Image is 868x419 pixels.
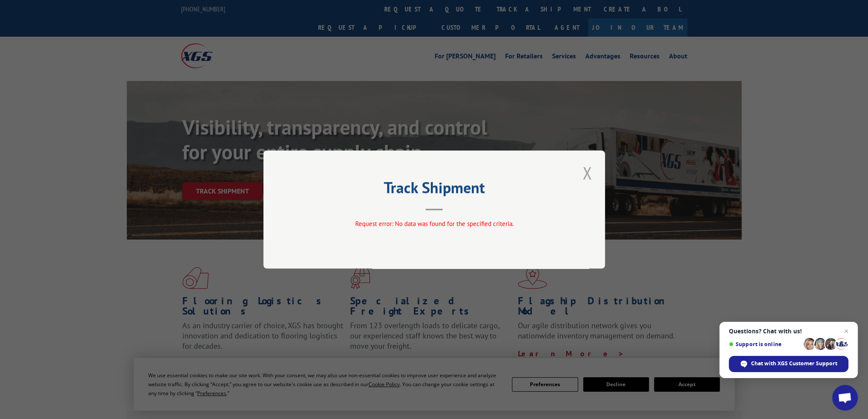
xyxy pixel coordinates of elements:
[355,220,513,228] span: Request error: No data was found for the specified criteria.
[729,356,848,372] span: Chat with XGS Customer Support
[729,328,848,335] span: Questions? Chat with us!
[729,341,801,347] span: Support is online
[580,161,594,185] button: Close modal
[306,182,562,198] h2: Track Shipment
[832,385,858,410] a: Open chat
[751,360,837,367] span: Chat with XGS Customer Support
